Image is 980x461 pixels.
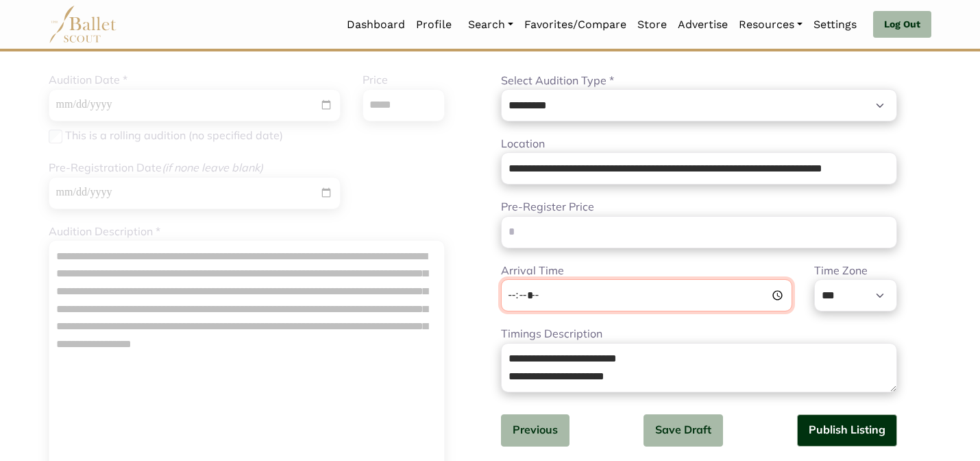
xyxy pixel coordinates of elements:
label: Pre-Register Price [501,198,594,216]
a: Store [632,10,672,39]
a: Dashboard [341,10,411,39]
button: Publish Listing [797,414,897,447]
a: Advertise [672,10,733,39]
label: Select Audition Type * [501,72,614,90]
label: Location [501,135,545,153]
a: Profile [411,10,457,39]
a: Favorites/Compare [519,10,632,39]
label: Timings Description [501,325,602,343]
a: Log Out [873,11,931,38]
a: Resources [733,10,808,39]
a: Settings [808,10,862,39]
label: Time Zone [814,262,868,280]
label: Arrival Time [501,262,564,280]
button: Save Draft [644,414,723,447]
button: Previous [501,414,569,447]
a: Search [463,10,519,39]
